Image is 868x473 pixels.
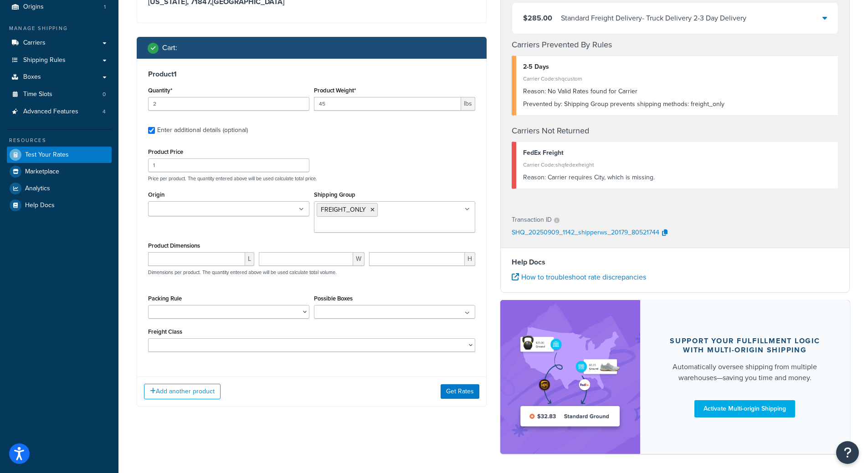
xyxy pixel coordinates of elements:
[523,61,832,73] div: 2-5 Days
[7,69,112,86] a: Boxes
[441,384,479,399] button: Get Rates
[162,44,177,52] h2: Cart :
[7,52,112,69] a: Shipping Rules
[148,87,172,94] label: Quantity*
[512,257,839,268] h4: Help Docs
[314,191,355,198] label: Shipping Group
[523,98,832,111] div: Shipping Group prevents shipping methods: freight_only
[104,3,106,11] span: 1
[23,73,41,81] span: Boxes
[512,272,646,282] a: How to troubleshoot rate discrepancies
[7,25,112,32] div: Manage Shipping
[461,97,475,111] span: lbs
[148,295,182,302] label: Packing Rule
[321,205,366,214] span: FREIGHT_ONLY
[465,252,475,266] span: H
[512,39,839,51] h4: Carriers Prevented By Rules
[23,39,46,47] span: Carriers
[561,12,746,25] div: Standard Freight Delivery - Truck Delivery 2-3 Day Delivery
[146,269,337,275] p: Dimensions per product. The quantity entered above will be used calculate total volume.
[7,147,112,163] a: Test Your Rates
[353,252,365,266] span: W
[25,151,69,159] span: Test Your Rates
[146,175,478,182] p: Price per product. The quantity entered above will be used calculate total price.
[148,97,309,111] input: 0.0
[314,295,353,302] label: Possible Boxes
[7,103,112,120] li: Advanced Features
[694,400,795,417] a: Activate Multi-origin Shipping
[512,214,552,226] p: Transaction ID
[7,86,112,103] li: Time Slots
[25,185,50,193] span: Analytics
[7,197,112,214] a: Help Docs
[148,127,155,134] input: Enter additional details (optional)
[512,226,659,240] p: SHQ_20250909_1142_shipperws_20179_80521744
[148,70,475,79] h3: Product 1
[7,137,112,144] div: Resources
[314,87,356,94] label: Product Weight*
[314,97,461,111] input: 0.00
[7,180,112,197] a: Analytics
[523,158,832,171] div: Carrier Code: shqfedexfreight
[245,252,254,266] span: L
[523,72,832,85] div: Carrier Code: shqcustom
[523,173,546,182] span: Reason:
[148,191,164,198] label: Origin
[144,384,221,399] button: Add another product
[523,99,562,109] span: Prevented by:
[157,124,248,137] div: Enter additional details (optional)
[25,168,59,176] span: Marketplace
[7,86,112,103] a: Time Slots0
[103,108,106,116] span: 4
[23,56,66,64] span: Shipping Rules
[103,91,106,98] span: 0
[523,13,552,23] span: $285.00
[662,361,828,383] div: Automatically oversee shipping from multiple warehouses—saving you time and money.
[523,147,832,159] div: FedEx Freight
[523,85,832,98] div: No Valid Rates found for Carrier
[836,441,859,464] button: Open Resource Center
[512,125,839,137] h4: Carriers Not Returned
[523,86,546,96] span: Reason:
[662,336,828,355] div: Support your fulfillment logic with Multi-origin shipping
[23,91,52,98] span: Time Slots
[7,103,112,120] a: Advanced Features4
[25,202,55,209] span: Help Docs
[23,108,78,116] span: Advanced Features
[523,171,832,184] div: Carrier requires City, which is missing.
[7,35,112,51] a: Carriers
[23,3,44,11] span: Origins
[148,148,183,155] label: Product Price
[148,242,200,249] label: Product Dimensions
[148,328,182,335] label: Freight Class
[7,163,112,180] a: Marketplace
[514,314,627,440] img: feature-image-multi-779b37daa2fb478c5b534a03f0c357f902ad2e054c7db8ba6a19ddeff452a1b8.png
